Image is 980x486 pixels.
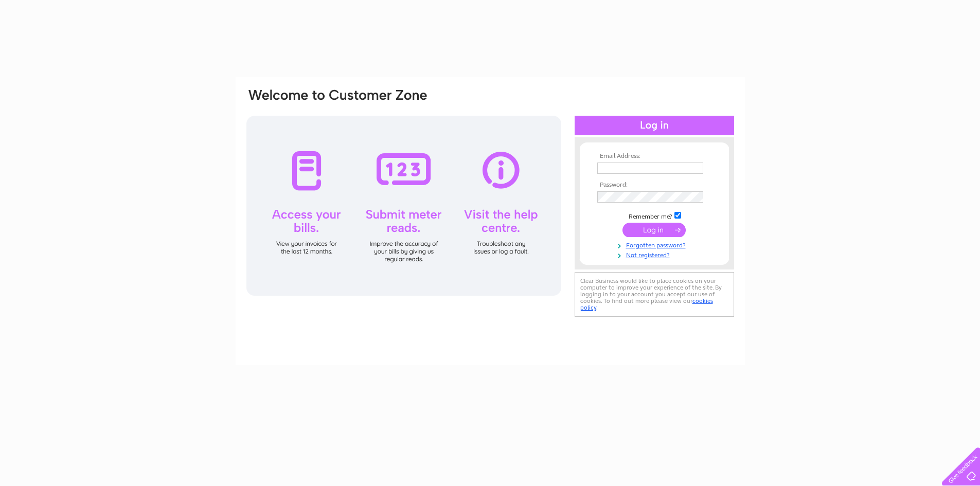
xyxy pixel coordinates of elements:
[575,272,734,317] div: Clear Business would like to place cookies on your computer to improve your experience of the sit...
[595,210,714,221] td: Remember me?
[597,240,714,249] a: Forgotten password?
[622,223,686,237] input: Submit
[595,182,714,189] th: Password:
[595,153,714,160] th: Email Address:
[597,249,714,259] a: Not registered?
[580,297,713,311] a: cookies policy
